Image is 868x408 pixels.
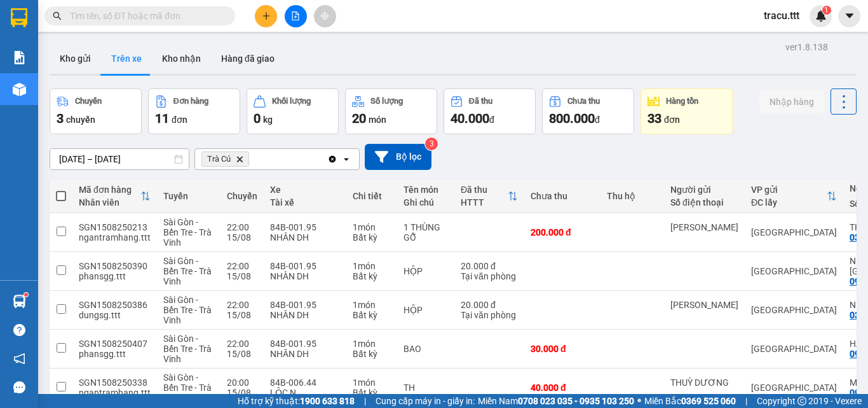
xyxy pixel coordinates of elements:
div: SGN1508250338 [79,377,151,388]
div: BAO [403,344,448,354]
div: Số điện thoại [670,197,738,208]
div: ĐC lấy [751,197,827,208]
div: 15/08 [227,310,257,320]
div: NHÂN DH [270,232,340,243]
div: Mã đơn hàng [79,185,140,195]
div: [GEOGRAPHIC_DATA] [751,227,837,237]
div: 22:00 [227,300,257,310]
div: 22:00 [227,339,257,349]
div: Tại văn phòng [461,310,518,320]
input: Select a date range. [50,149,189,169]
div: VP gửi [751,185,827,195]
div: [GEOGRAPHIC_DATA] [751,266,837,276]
div: NHÂN DH [270,310,340,320]
div: 84B-001.95 [270,339,340,349]
span: Hỗ trợ kỹ thuật: [238,394,355,408]
div: ngantramhang.ttt [79,388,151,398]
div: Chuyến [227,191,257,201]
span: Miền Bắc [644,394,736,408]
div: HỘP [403,305,448,315]
th: Toggle SortBy [72,179,157,213]
div: Ghi chú [403,197,448,208]
span: | [364,394,366,408]
div: 84B-001.95 [270,300,340,310]
div: 200.000 đ [531,227,594,237]
div: NHÂN DH [270,271,340,281]
div: 22:00 [227,261,257,271]
div: Đơn hàng [173,97,208,106]
span: chuyến [66,115,95,125]
span: Sài Gòn - Bến Tre - Trà Vinh [163,295,212,325]
button: file-add [285,5,307,27]
div: Chưa thu [567,97,600,106]
span: đơn [664,115,680,125]
button: Đơn hàng11đơn [148,88,240,134]
strong: 0369 525 060 [681,396,736,406]
button: Chưa thu800.000đ [542,88,634,134]
span: đ [595,115,600,125]
button: Trên xe [101,43,152,74]
span: Sài Gòn - Bến Tre - Trà Vinh [163,217,212,248]
button: Khối lượng0kg [247,88,339,134]
span: đơn [172,115,187,125]
span: message [13,381,25,393]
div: NHÂN DH [270,349,340,359]
span: file-add [291,11,300,20]
div: 15/08 [227,349,257,359]
img: logo-vxr [11,8,27,27]
div: SGN1508250213 [79,222,151,232]
div: dungsg.ttt [79,310,151,320]
span: 0 [254,111,261,126]
span: Cung cấp máy in - giấy in: [376,394,475,408]
div: 1 THÙNG GỖ [403,222,448,243]
div: VŨ GIA [670,222,738,232]
span: 1 [824,6,829,15]
span: search [53,11,62,20]
button: Số lượng20món [345,88,437,134]
div: ngantramhang.ttt [79,232,151,243]
svg: open [341,154,351,164]
input: Tìm tên, số ĐT hoặc mã đơn [70,9,220,23]
th: Toggle SortBy [745,179,843,213]
span: 40.000 [451,111,489,126]
div: TH [403,383,448,393]
span: 20 [352,111,366,126]
div: Bất kỳ [353,310,391,320]
div: Số lượng [370,97,403,106]
button: caret-down [838,5,860,27]
div: Tên món [403,185,448,195]
div: CÁT TƯỜNG [670,300,738,310]
button: Bộ lọc [365,144,431,170]
div: Chi tiết [353,191,391,201]
span: plus [262,11,271,20]
div: 15/08 [227,271,257,281]
span: 3 [57,111,64,126]
span: kg [263,115,273,125]
span: 33 [648,111,661,126]
div: Bất kỳ [353,271,391,281]
div: HTTT [461,197,508,208]
span: đ [489,115,494,125]
div: 84B-006.44 [270,377,340,388]
div: 15/08 [227,232,257,243]
div: Hàng tồn [666,97,698,106]
button: Kho nhận [152,43,211,74]
button: Nhập hàng [759,90,824,113]
span: notification [13,353,25,365]
div: 1 món [353,339,391,349]
strong: 1900 633 818 [300,396,355,406]
button: plus [255,5,277,27]
img: solution-icon [13,51,26,64]
div: Bất kỳ [353,232,391,243]
div: SGN1508250386 [79,300,151,310]
button: Hàng tồn33đơn [641,88,733,134]
span: món [369,115,386,125]
span: 11 [155,111,169,126]
div: Chưa thu [531,191,594,201]
img: warehouse-icon [13,83,26,96]
div: 1 món [353,222,391,232]
div: SGN1508250390 [79,261,151,271]
div: Xe [270,185,340,195]
div: phansgg.ttt [79,349,151,359]
div: 1 món [353,377,391,388]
